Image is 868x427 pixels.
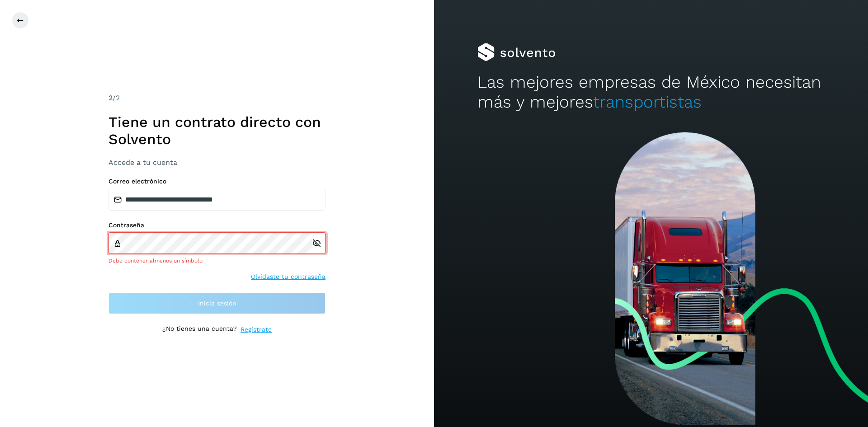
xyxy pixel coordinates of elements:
label: Correo electrónico [108,178,325,185]
h1: Tiene un contrato directo con Solvento [108,113,325,148]
h2: Las mejores empresas de México necesitan más y mejores [477,72,825,113]
div: /2 [108,93,325,103]
div: Debe contener almenos un símbolo [108,257,325,265]
span: transportistas [593,92,702,112]
p: ¿No tienes una cuenta? [162,325,237,334]
span: 2 [108,94,113,102]
button: Inicia sesión [108,292,325,314]
span: Inicia sesión [198,300,236,306]
a: Olvidaste tu contraseña [251,272,325,282]
label: Contraseña [108,221,325,229]
a: Regístrate [241,325,272,334]
h3: Accede a tu cuenta [108,158,325,167]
